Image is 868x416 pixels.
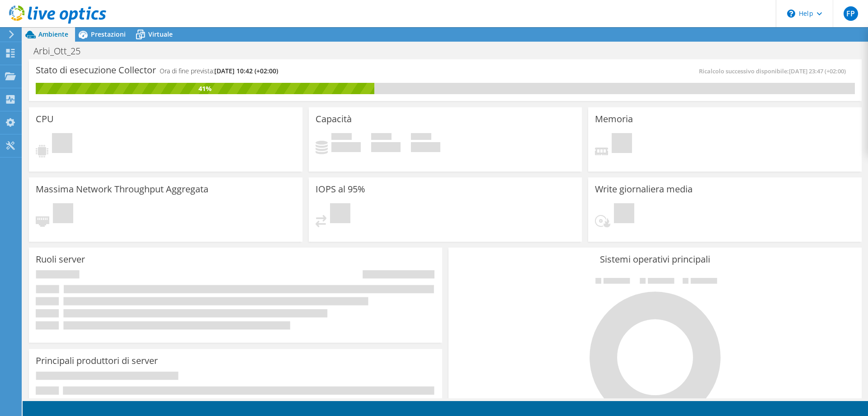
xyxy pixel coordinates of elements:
div: 41% [36,84,374,94]
h3: Ruoli server [36,254,85,264]
h4: Ora di fine prevista: [160,66,278,76]
h3: Capacità [316,114,352,124]
span: Ricalcolo successivo disponibile: [699,67,850,75]
h3: Memoria [595,114,633,124]
span: In uso [331,133,352,142]
h3: Sistemi operativi principali [455,254,855,264]
h3: Write giornaliera media [595,184,693,194]
span: FP [844,6,858,21]
span: In sospeso [612,133,632,155]
h4: 0 GiB [331,142,361,152]
span: In sospeso [614,203,634,225]
span: In sospeso [330,203,350,225]
h3: Massima Network Throughput Aggregata [36,184,208,194]
span: In sospeso [53,203,73,225]
span: Virtuale [148,30,173,38]
span: Totale [411,133,431,142]
span: [DATE] 23:47 (+02:00) [789,67,846,75]
h3: IOPS al 95% [316,184,365,194]
span: Ambiente [38,30,68,38]
svg: \n [787,10,795,18]
h4: 0 GiB [411,142,440,152]
h3: CPU [36,114,54,124]
h3: Principali produttori di server [36,356,158,366]
h4: 0 GiB [371,142,401,152]
h1: Arbi_Ott_25 [29,46,94,56]
span: [DATE] 10:42 (+02:00) [214,67,278,75]
span: Disponibile [371,133,392,142]
span: In sospeso [52,133,72,155]
span: Prestazioni [91,30,126,38]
